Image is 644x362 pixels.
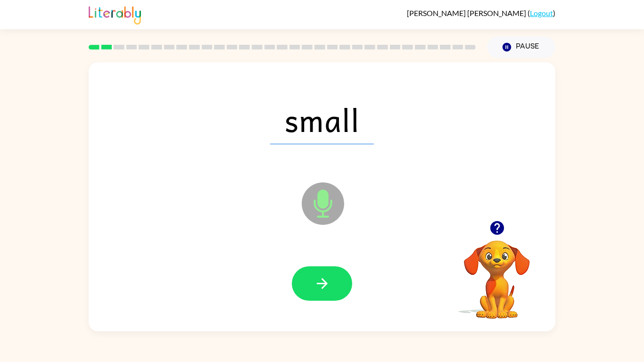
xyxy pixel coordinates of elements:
[530,8,553,17] a: Logout
[407,8,555,17] div: ( )
[487,36,555,58] button: Pause
[450,226,544,320] video: Your browser must support playing .mp4 files to use Literably. Please try using another browser.
[89,4,141,25] img: Literably
[407,8,528,17] span: [PERSON_NAME] [PERSON_NAME]
[270,95,374,144] span: small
